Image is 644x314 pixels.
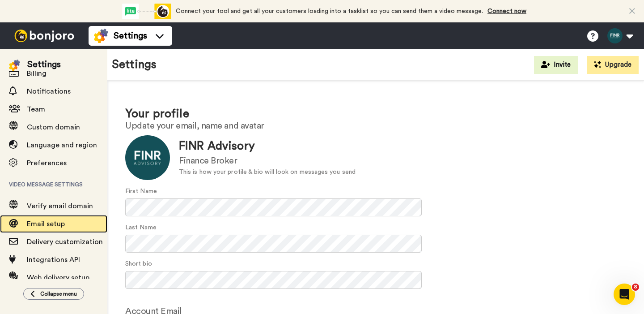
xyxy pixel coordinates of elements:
iframe: Intercom live chat [614,284,635,305]
span: Email setup [27,220,65,228]
span: Delivery customization [27,238,103,245]
span: Integrations API [27,256,80,263]
span: Web delivery setup [27,274,89,281]
div: animation [122,4,171,19]
h1: Your profile [125,108,626,120]
img: settings-colored.svg [94,29,108,43]
span: Billing [27,70,47,77]
label: Short bio [125,259,152,269]
img: settings-colored.svg [9,60,20,71]
h1: Settings [112,58,157,71]
span: Settings [114,30,147,42]
span: Collapse menu [40,290,77,297]
div: Finance Broker [179,155,356,168]
span: Verify email domain [27,202,93,210]
span: 8 [632,284,639,291]
button: Upgrade [587,56,639,74]
div: FINR Advisory [179,138,356,155]
span: Custom domain [27,124,80,131]
label: Last Name [125,223,157,232]
span: Language and region [27,142,97,149]
span: Notifications [27,88,71,95]
button: Invite [534,56,578,74]
h2: Update your email, name and avatar [125,121,626,131]
img: bj-logo-header-white.svg [11,30,78,42]
div: Settings [27,58,61,71]
div: This is how your profile & bio will look on messages you send [179,168,356,177]
a: Connect now [487,8,526,14]
label: First Name [125,187,157,196]
span: Preferences [27,159,67,167]
button: Collapse menu [23,288,84,300]
span: Team [27,106,45,113]
span: Connect your tool and get all your customers loading into a tasklist so you can send them a video... [176,8,483,14]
